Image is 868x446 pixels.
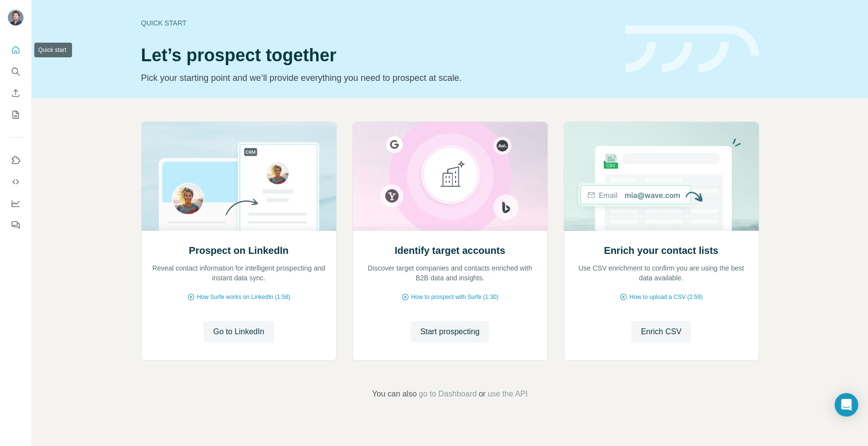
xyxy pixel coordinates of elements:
[8,106,24,124] button: My lists
[372,388,417,400] span: You can also
[8,10,24,25] img: Avatar
[141,46,614,65] h1: Let’s prospect together
[629,293,702,301] span: How to upload a CSV (2:59)
[419,388,476,400] button: go to Dashboard
[411,293,498,301] span: How to prospect with Surfe (1:30)
[352,122,548,231] img: Identify target accounts
[574,263,749,283] p: Use CSV enrichment to confirm you are using the best data available.
[151,263,326,283] p: Reveal contact information for intelligent prospecting and instant data sync.
[8,195,24,212] button: Dashboard
[479,388,486,400] span: or
[363,263,538,283] p: Discover target companies and contacts enriched with B2B data and insights.
[641,326,682,338] span: Enrich CSV
[141,122,337,231] img: Prospect on LinkedIn
[189,244,288,257] h2: Prospect on LinkedIn
[141,71,614,85] p: Pick your starting point and we’ll provide everything you need to prospect at scale.
[604,244,718,257] h2: Enrich your contact lists
[8,84,24,102] button: Enrich CSV
[564,122,759,231] img: Enrich your contact lists
[625,25,759,73] img: banner
[8,216,24,234] button: Feedback
[8,41,24,59] button: Quick start
[421,326,480,338] span: Start prospecting
[213,326,264,338] span: Go to LinkedIn
[8,63,24,80] button: Search
[203,321,274,343] button: Go to LinkedIn
[197,293,291,301] span: How Surfe works on LinkedIn (1:58)
[835,393,858,417] div: Open Intercom Messenger
[631,321,692,343] button: Enrich CSV
[411,321,490,343] button: Start prospecting
[8,151,24,169] button: Use Surfe on LinkedIn
[395,244,505,257] h2: Identify target accounts
[488,388,528,400] button: use the API
[141,18,614,28] div: Quick start
[8,173,24,191] button: Use Surfe API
